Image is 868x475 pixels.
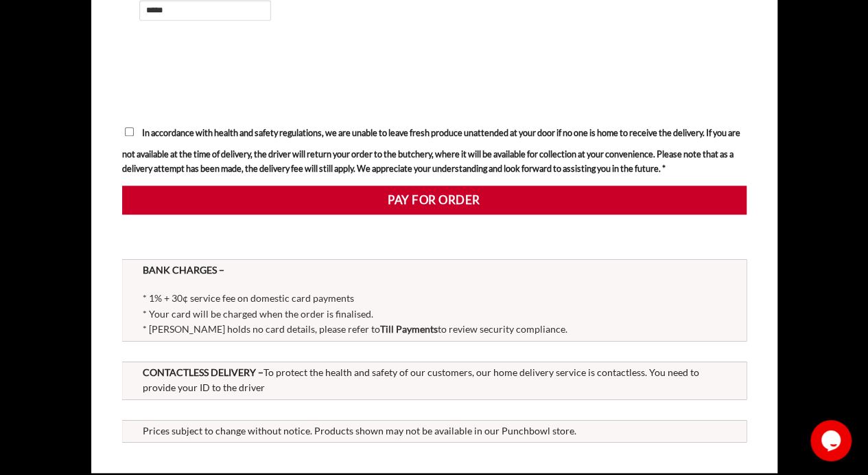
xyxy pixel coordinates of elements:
[380,323,438,335] a: Till Payments
[143,323,567,335] span: * [PERSON_NAME] holds no card details, please refer to to review security compliance.
[143,264,224,276] strong: BANK CHARGES –
[143,292,354,304] span: * 1% + 30¢ service fee on domestic card payments
[125,127,134,136] input: In accordance with health and safety regulations, we are unable to leave fresh produce unattended...
[143,425,576,437] span: Prices subject to change without notice. Products shown may not be available in our Punchbowl store.
[122,127,740,173] span: In accordance with health and safety regulations, we are unable to leave fresh produce unattended...
[810,420,854,461] iframe: chat widget
[143,366,263,378] strong: CONTACTLESS DELIVERY –
[143,308,373,320] span: * Your card will be charged when the order is finalised.
[122,186,747,214] button: Pay for order
[143,366,699,394] span: To protect the health and safety of our customers, our home delivery service is contactless. You ...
